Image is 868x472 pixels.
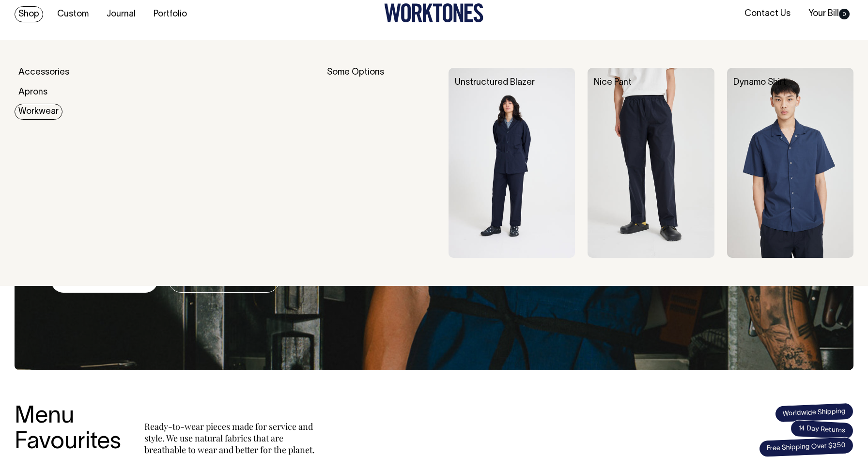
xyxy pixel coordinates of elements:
a: Your Bill0 [805,6,853,22]
span: 14 Day Returns [790,420,854,440]
a: Contact Us [741,6,794,22]
a: Custom [53,6,93,22]
a: Accessories [15,64,73,80]
a: Dynamo Shirt [733,79,786,87]
div: Some Options [327,68,436,258]
img: Dynamo Shirt [727,68,853,258]
a: Journal [103,6,139,22]
a: Nice Pant [594,79,632,87]
h3: Menu Favourites [15,404,121,456]
p: Ready-to-wear pieces made for service and style. We use natural fabrics that are breathable to we... [144,421,319,456]
a: Aprons [15,84,51,100]
span: Worldwide Shipping [775,402,853,423]
img: Unstructured Blazer [449,68,575,258]
a: Unstructured Blazer [455,79,535,87]
span: 0 [839,9,850,19]
a: Portfolio [150,6,191,22]
img: Nice Pant [588,68,714,258]
a: Shop [15,6,43,22]
a: Workwear [15,104,62,120]
span: Free Shipping Over $350 [759,437,853,457]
